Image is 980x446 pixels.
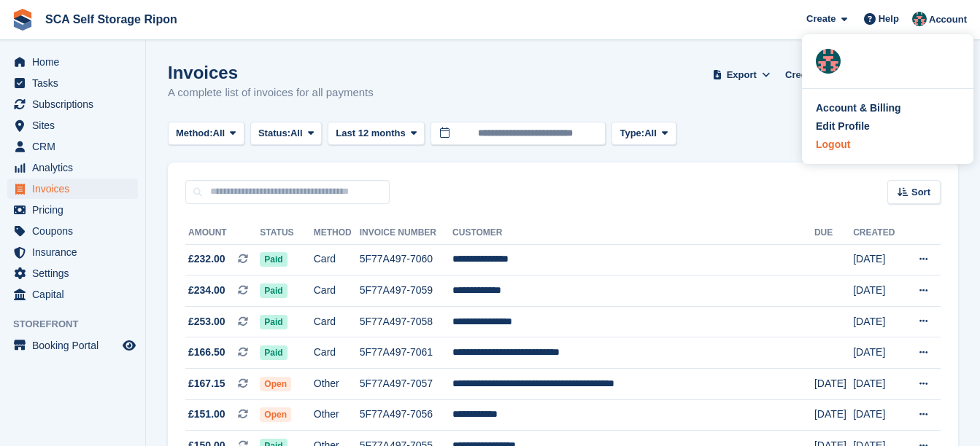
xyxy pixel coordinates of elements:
td: 5F77A497-7061 [360,337,452,369]
span: Open [260,377,291,391]
span: All [213,126,225,141]
th: Status [260,222,313,245]
span: Booking Portal [32,335,120,356]
a: menu [7,115,138,136]
td: [DATE] [853,337,903,369]
a: menu [7,221,138,241]
span: Sites [32,115,120,136]
span: Sort [911,185,930,200]
img: stora-icon-8386f47178a22dfd0bd8f6a31ec36ba5ce8667c1dd55bd0f319d3a0aa187defe.svg [12,9,34,31]
td: Other [314,399,360,431]
span: £167.15 [188,376,225,391]
a: Edit Profile [816,119,960,134]
a: menu [7,157,138,178]
span: Capital [32,284,120,305]
th: Amount [185,222,260,245]
span: Help [879,12,899,26]
th: Method [314,222,360,245]
span: £253.00 [188,314,225,329]
td: Card [314,337,360,369]
td: Other [314,369,360,400]
td: Card [314,306,360,337]
span: Subscriptions [32,94,120,114]
span: All [290,126,303,141]
th: Invoice Number [360,222,452,245]
a: menu [7,200,138,220]
span: All [644,126,657,141]
span: Insurance [32,242,120,262]
a: menu [7,94,138,114]
td: [DATE] [853,275,903,307]
span: Storefront [13,317,145,332]
a: menu [7,73,138,93]
span: Tasks [32,73,120,93]
td: [DATE] [853,399,903,431]
a: SCA Self Storage Ripon [39,7,183,31]
span: £234.00 [188,283,225,298]
td: [DATE] [814,369,853,400]
span: Paid [260,345,287,360]
a: menu [7,52,138,72]
a: menu [7,242,138,262]
span: Pricing [32,200,120,220]
span: £232.00 [188,251,225,267]
div: Account & Billing [816,101,901,116]
span: Type: [620,126,644,141]
span: Create [806,12,836,26]
a: Credit Notes [779,63,847,87]
td: [DATE] [853,244,903,275]
td: 5F77A497-7059 [360,275,452,307]
button: Method: All [168,122,244,146]
th: Customer [452,222,814,245]
button: Status: All [250,122,322,146]
span: Method: [176,126,213,141]
a: Logout [816,137,960,152]
a: menu [7,136,138,157]
a: Account & Billing [816,101,960,116]
a: menu [7,284,138,305]
h1: Invoices [168,63,374,82]
td: 5F77A497-7060 [360,244,452,275]
td: [DATE] [853,369,903,400]
a: Preview store [120,337,138,354]
td: 5F77A497-7056 [360,399,452,431]
span: Paid [260,252,287,267]
span: Account [929,12,967,27]
div: Edit Profile [816,119,870,134]
div: Logout [816,137,850,152]
td: 5F77A497-7057 [360,369,452,400]
span: Status: [258,126,290,141]
span: CRM [32,136,120,157]
button: Last 12 months [328,122,425,146]
span: Settings [32,263,120,283]
span: Paid [260,315,287,329]
a: menu [7,179,138,199]
td: 5F77A497-7058 [360,306,452,337]
td: Card [314,244,360,275]
span: Coupons [32,221,120,241]
span: Analytics [32,157,120,178]
td: Card [314,275,360,307]
span: Paid [260,283,287,298]
span: Open [260,407,291,422]
td: [DATE] [814,399,853,431]
a: menu [7,335,138,356]
a: menu [7,263,138,283]
p: A complete list of invoices for all payments [168,85,374,101]
button: Export [709,63,773,87]
span: Last 12 months [336,126,405,141]
span: £166.50 [188,345,225,360]
th: Created [853,222,903,245]
span: £151.00 [188,407,225,422]
span: Export [727,68,757,82]
span: Home [32,52,120,72]
span: Invoices [32,179,120,199]
th: Due [814,222,853,245]
button: Type: All [611,122,676,146]
td: [DATE] [853,306,903,337]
